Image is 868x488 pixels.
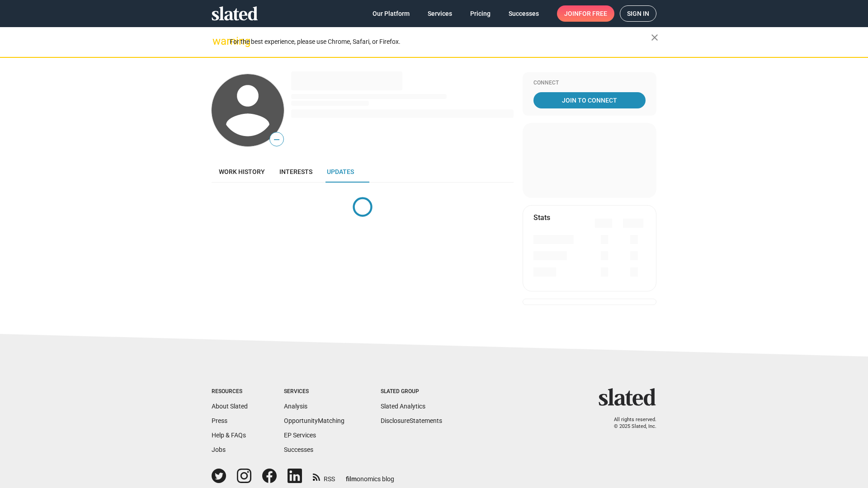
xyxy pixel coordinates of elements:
mat-icon: close [649,32,660,43]
span: Services [428,5,452,22]
div: Resources [212,388,248,395]
span: Our Platform [373,5,410,22]
a: Updates [320,161,361,183]
a: Jobs [212,446,226,453]
a: DisclosureStatements [381,417,442,424]
a: Services [420,5,459,22]
div: For the best experience, please use Chrome, Safari, or Firefox. [230,36,651,48]
a: Sign in [620,5,656,22]
a: RSS [313,469,335,483]
span: film [346,475,357,483]
a: Slated Analytics [381,403,425,410]
a: About Slated [212,403,248,410]
p: All rights reserved. © 2025 Slated, Inc. [604,417,656,430]
a: Join To Connect [533,92,646,108]
span: Join [564,5,607,22]
span: Join To Connect [535,92,644,108]
mat-icon: warning [212,36,223,47]
a: Successes [284,446,313,453]
a: Successes [501,5,546,22]
a: OpportunityMatching [284,417,344,424]
a: Interests [272,161,320,183]
a: Analysis [284,403,307,410]
a: EP Services [284,432,316,439]
span: — [270,134,283,145]
div: Slated Group [381,388,442,395]
a: Joinfor free [557,5,614,22]
span: Sign in [627,6,649,21]
a: Help & FAQs [212,432,246,439]
a: Press [212,417,227,424]
a: filmonomics blog [346,468,394,483]
a: Our Platform [365,5,417,22]
mat-card-title: Stats [533,213,550,222]
div: Connect [533,80,646,87]
span: for free [579,5,607,22]
span: Successes [509,5,539,22]
span: Interests [279,168,312,175]
span: Work history [219,168,265,175]
span: Pricing [470,5,491,22]
a: Work history [212,161,272,183]
div: Services [284,388,344,395]
a: Pricing [463,5,498,22]
span: Updates [327,168,354,175]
